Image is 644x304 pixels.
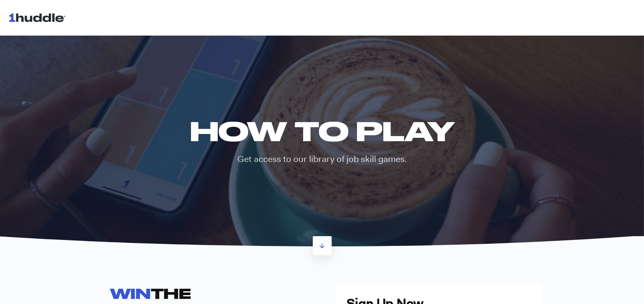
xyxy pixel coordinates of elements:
h1: HOW TO PLAY [183,115,461,146]
span: WIN [110,285,151,301]
img: 1huddle [8,9,69,25]
p: Get access to our library of job skill games. [183,153,461,165]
